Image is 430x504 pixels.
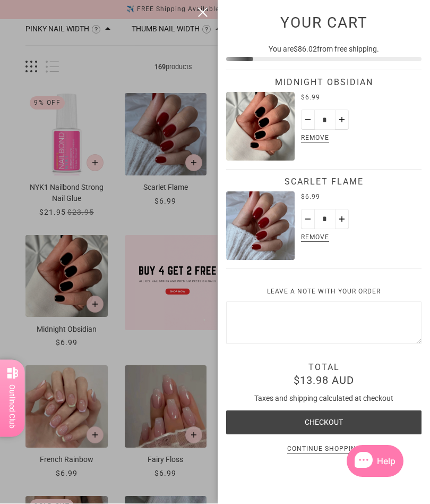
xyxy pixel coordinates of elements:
[294,45,317,54] span: $86.02
[226,192,295,261] a: Scarlet Flame
[299,232,331,245] span: Remove
[226,93,295,161] a: Midnight Obsidian
[301,209,315,230] button: Minus
[226,411,422,435] button: Checkout
[226,14,422,32] h2: Your Cart
[226,287,422,302] label: Leave a note with your order
[285,177,364,187] a: Scarlet Flame
[226,93,295,161] img: Midnight Obsidian-Press on Manicure-Outlined
[287,446,361,454] p: close
[275,78,373,88] a: Midnight Obsidian
[299,133,331,145] span: Remove
[301,110,315,130] button: Minus
[294,374,354,387] span: $13.98 AUD
[196,6,209,19] button: close
[226,44,422,60] div: You are from free shipping.
[226,363,422,377] div: Total
[301,194,320,201] span: $6.99
[226,393,422,413] div: Taxes and shipping calculated at checkout
[226,474,422,503] iframe: PayPal-paypal
[335,209,349,230] button: Plus
[335,110,349,130] button: Plus
[301,94,320,102] span: $6.99
[226,192,295,261] img: Scarlet Flame-Press on Manicure-Outlined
